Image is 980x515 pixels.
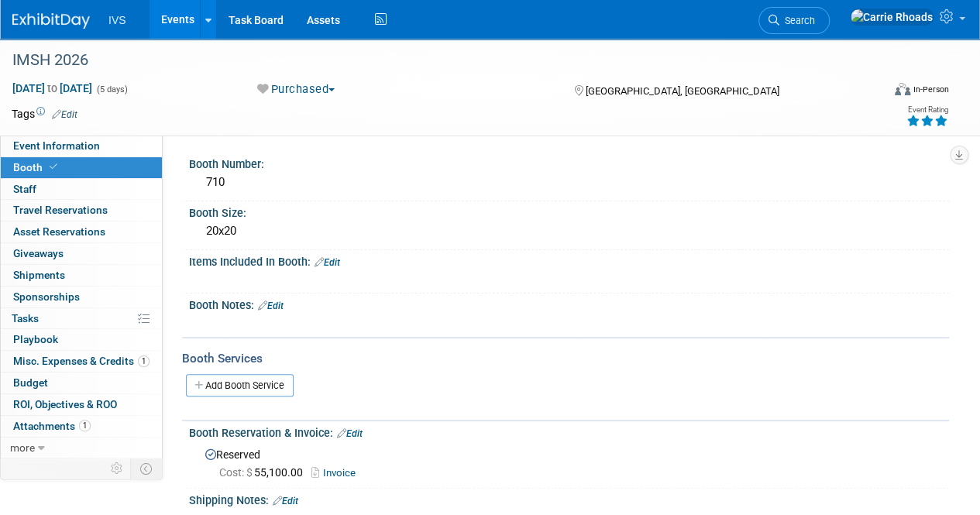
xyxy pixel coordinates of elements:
div: Items Included In Booth: [189,250,949,270]
span: Travel Reservations [13,204,108,216]
img: Format-Inperson.png [895,83,910,95]
div: In-Person [913,84,949,95]
span: Attachments [13,420,91,432]
span: Sponsorships [13,290,80,303]
span: Asset Reservations [13,225,105,238]
span: 1 [79,420,91,431]
a: Misc. Expenses & Credits1 [1,351,162,372]
a: Playbook [1,329,162,350]
a: Attachments1 [1,416,162,437]
td: Personalize Event Tab Strip [104,458,131,479]
a: Event Information [1,136,162,156]
div: 20x20 [201,219,937,243]
div: Event Format [812,81,949,104]
span: Misc. Expenses & Credits [13,355,150,367]
a: Giveaways [1,243,162,264]
span: Giveaways [13,247,64,259]
a: Tasks [1,308,162,329]
a: Invoice [311,467,363,479]
span: Tasks [12,312,39,324]
a: Add Booth Service [186,374,294,397]
div: Reserved [201,443,937,481]
a: Edit [52,109,77,120]
span: 1 [138,355,150,367]
span: Budget [13,376,48,389]
a: Budget [1,373,162,393]
div: Booth Size: [189,201,949,221]
td: Toggle Event Tabs [131,458,163,479]
button: Purchased [252,81,341,98]
i: Booth reservation complete [50,163,57,171]
span: IVS [108,14,126,26]
img: ExhibitDay [12,13,90,29]
div: Booth Services [182,350,949,367]
div: Event Rating [906,106,948,114]
span: Cost: $ [219,466,254,479]
img: Carrie Rhoads [850,9,934,26]
a: Edit [273,496,298,506]
span: to [45,82,60,94]
a: ROI, Objectives & ROO [1,394,162,415]
span: [GEOGRAPHIC_DATA], [GEOGRAPHIC_DATA] [585,85,779,97]
a: Search [758,7,830,34]
span: more [10,441,35,454]
div: Booth Notes: [189,294,949,314]
a: Staff [1,179,162,200]
span: ROI, Objectives & ROO [13,398,117,410]
span: Booth [13,161,60,173]
div: Booth Number: [189,153,949,172]
span: Search [779,15,815,26]
a: Booth [1,157,162,178]
span: Shipments [13,269,65,281]
td: Tags [12,106,77,122]
span: (5 days) [95,84,128,94]
span: Staff [13,183,36,195]
div: IMSH 2026 [7,46,869,74]
div: Booth Reservation & Invoice: [189,421,949,441]
a: Edit [337,428,363,439]
div: Shipping Notes: [189,489,949,509]
span: Event Information [13,139,100,152]
a: Asset Reservations [1,221,162,242]
a: more [1,438,162,458]
span: Playbook [13,333,58,345]
span: 55,100.00 [219,466,309,479]
span: [DATE] [DATE] [12,81,93,95]
a: Edit [315,257,340,268]
a: Sponsorships [1,287,162,307]
a: Travel Reservations [1,200,162,221]
a: Shipments [1,265,162,286]
div: 710 [201,170,937,194]
a: Edit [258,300,284,311]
